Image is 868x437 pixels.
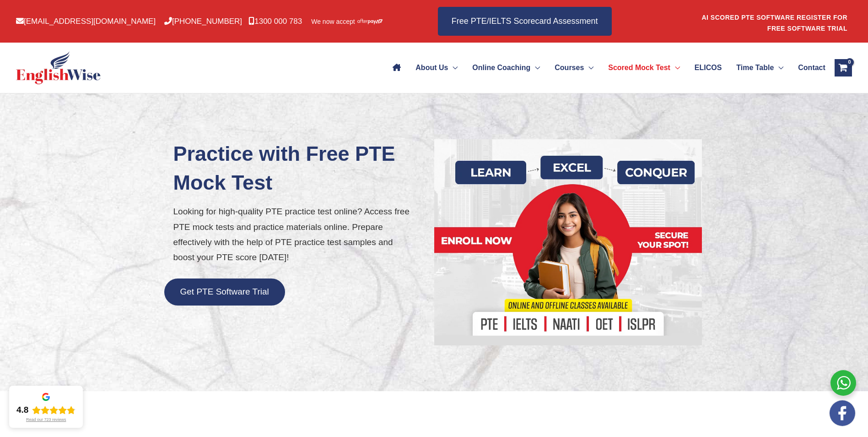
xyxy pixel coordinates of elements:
[687,52,729,84] a: ELICOS
[385,52,825,84] nav: Site Navigation: Main Menu
[173,139,427,197] h1: Practice with Free PTE Mock Test
[774,52,783,84] span: Menu Toggle
[408,52,465,84] a: About UsMenu Toggle
[608,52,670,84] span: Scored Mock Test
[555,52,584,84] span: Courses
[438,7,612,36] a: Free PTE/IELTS Scorecard Assessment
[164,287,285,296] a: Get PTE Software Trial
[601,52,687,84] a: Scored Mock TestMenu Toggle
[16,404,28,415] div: 4.8
[729,52,791,84] a: Time TableMenu Toggle
[311,17,355,26] span: We now accept
[173,204,427,265] p: Looking for high-quality PTE practice test online? Access free PTE mock tests and practice materi...
[448,52,458,84] span: Menu Toggle
[26,417,66,422] div: Read our 723 reviews
[164,17,242,26] a: [PHONE_NUMBER]
[830,400,855,426] img: white-facebook.png
[16,17,156,26] a: [EMAIL_ADDRESS][DOMAIN_NAME]
[530,52,540,84] span: Menu Toggle
[798,52,825,84] span: Contact
[164,279,285,306] button: Get PTE Software Trial
[547,52,601,84] a: CoursesMenu Toggle
[415,52,448,84] span: About Us
[695,52,722,84] span: ELICOS
[670,52,680,84] span: Menu Toggle
[248,17,302,26] a: 1300 000 783
[16,51,101,84] img: cropped-ew-logo
[584,52,593,84] span: Menu Toggle
[701,14,847,32] a: AI SCORED PTE SOFTWARE REGISTER FOR FREE SOFTWARE TRIAL
[835,59,852,76] a: View Shopping Cart, empty
[791,52,825,84] a: Contact
[16,404,75,415] div: Rating: 4.8 out of 5
[736,52,774,84] span: Time Table
[701,6,852,36] aside: Header Widget 1
[357,19,383,24] img: Afterpay-Logo
[465,52,547,84] a: Online CoachingMenu Toggle
[472,52,530,84] span: Online Coaching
